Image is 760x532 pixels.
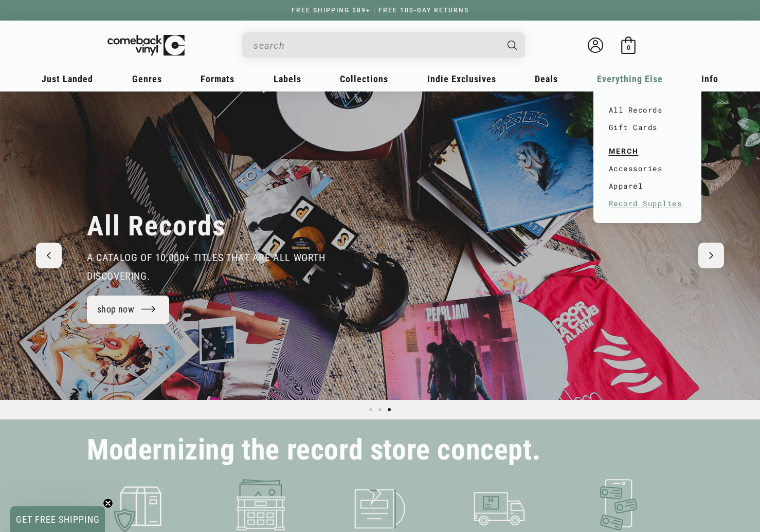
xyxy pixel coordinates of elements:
[609,119,686,136] a: Gift Cards
[201,74,234,84] span: Formats
[16,514,100,525] span: GET FREE SHIPPING
[242,32,525,58] div: Search
[698,243,724,268] button: Next slide
[281,7,479,14] a: FREE SHIPPING $89+ | FREE 100-DAY RETURNS
[87,438,540,462] h2: Modernizing the record store concept.
[597,74,663,84] span: Everything Else
[132,74,162,84] span: Genres
[627,44,630,51] span: 0
[340,74,388,84] span: Collections
[42,74,93,84] span: Just Landed
[103,498,113,508] button: Close teaser
[609,177,686,195] a: Apparel
[36,243,62,268] button: Previous slide
[427,74,496,84] span: Indie Exclusives
[10,506,105,532] div: GET FREE SHIPPINGClose teaser
[254,35,497,56] input: When autocomplete results are available use up and down arrows to review and enter to select
[366,405,375,414] button: Load slide 1 of 3
[87,296,169,324] a: shop now
[609,101,686,119] a: All Records
[499,32,527,58] button: Search
[535,74,558,84] span: Deals
[609,195,686,212] a: Record Supplies
[87,209,226,243] h2: All Records
[87,251,325,282] span: a catalog of 10,000+ Titles that are all worth discovering.
[375,405,385,414] button: Load slide 2 of 3
[609,160,686,177] a: Accessories
[701,74,718,84] span: Info
[274,74,301,84] span: Labels
[385,405,394,414] button: Load slide 3 of 3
